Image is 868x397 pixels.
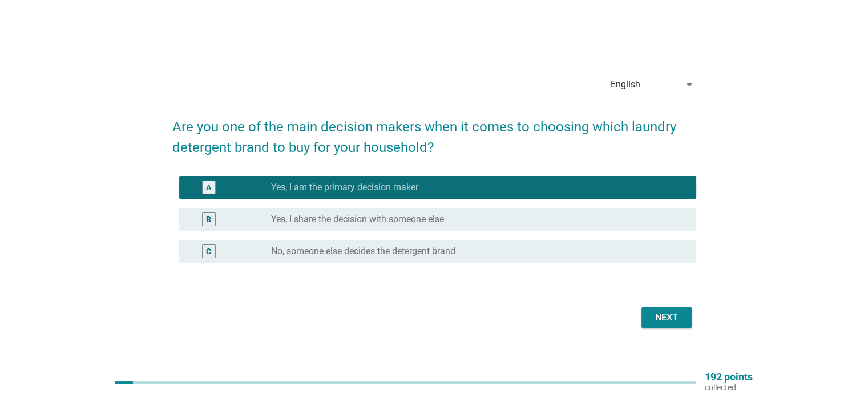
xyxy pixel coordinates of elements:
div: C [206,245,211,257]
label: Yes, I am the primary decision maker [271,182,418,193]
div: English [611,79,640,90]
label: No, someone else decides the detergent brand [271,246,455,257]
div: A [206,181,211,193]
div: Next [651,311,683,324]
p: collected [705,382,753,392]
button: Next [641,307,692,328]
h2: Are you one of the main decision makers when it comes to choosing which laundry detergent brand t... [172,105,696,158]
label: Yes, I share the decision with someone else [271,214,444,225]
i: arrow_drop_down [683,78,696,91]
p: 192 points [705,372,753,382]
div: B [206,213,211,225]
